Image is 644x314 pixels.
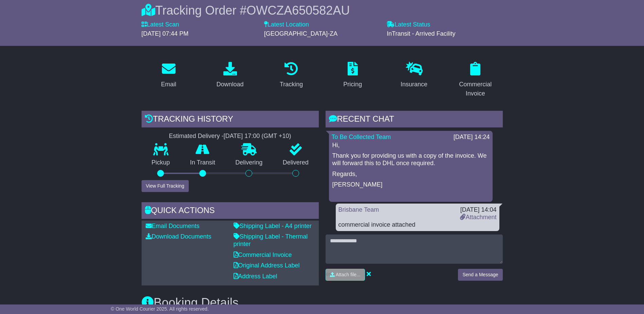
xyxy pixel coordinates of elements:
[338,206,379,213] a: Brisbane Team
[448,59,503,101] a: Commercial Invoice
[142,21,179,29] label: Latest Scan
[387,21,430,29] label: Latest Status
[212,59,248,91] a: Download
[180,159,225,167] p: In Transit
[142,296,503,310] h3: Booking Details
[460,214,496,221] a: Attachment
[246,3,350,17] span: OWCZA650582AU
[454,134,490,141] div: [DATE] 14:24
[157,59,181,91] a: Email
[142,30,189,37] span: [DATE] 07:44 PM
[142,111,319,129] div: Tracking history
[161,80,176,89] div: Email
[111,306,209,312] span: © One World Courier 2025. All rights reserved.
[332,171,489,178] p: Regards,
[264,30,337,37] span: [GEOGRAPHIC_DATA]-ZA
[216,80,243,89] div: Download
[387,30,455,37] span: InTransit - Arrived Facility
[401,80,427,89] div: Insurance
[396,59,432,91] a: Insurance
[142,180,189,192] button: View Full Tracking
[142,3,503,18] div: Tracking Order #
[332,152,489,167] p: Thank you for providing us with a copy of the invoice. We will forward this to DHL once required.
[142,133,319,140] div: Estimated Delivery -
[142,159,180,167] p: Pickup
[339,59,366,91] a: Pricing
[458,269,502,281] button: Send a Message
[234,251,292,258] a: Commercial Invoice
[142,202,319,221] div: Quick Actions
[234,233,308,247] a: Shipping Label - Thermal printer
[460,206,496,214] div: [DATE] 14:04
[453,80,498,98] div: Commercial Invoice
[326,111,503,129] div: RECENT CHAT
[234,223,312,229] a: Shipping Label - A4 printer
[280,80,303,89] div: Tracking
[234,262,300,269] a: Original Address Label
[264,21,309,29] label: Latest Location
[146,233,211,240] a: Download Documents
[332,181,489,189] p: [PERSON_NAME]
[146,223,200,229] a: Email Documents
[225,159,273,167] p: Delivering
[224,133,291,140] div: [DATE] 17:00 (GMT +10)
[332,134,391,140] a: To Be Collected Team
[343,80,362,89] div: Pricing
[332,142,489,149] p: Hi,
[234,273,277,280] a: Address Label
[273,159,319,167] p: Delivered
[338,221,497,229] div: commercial invoice attached
[275,59,307,91] a: Tracking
